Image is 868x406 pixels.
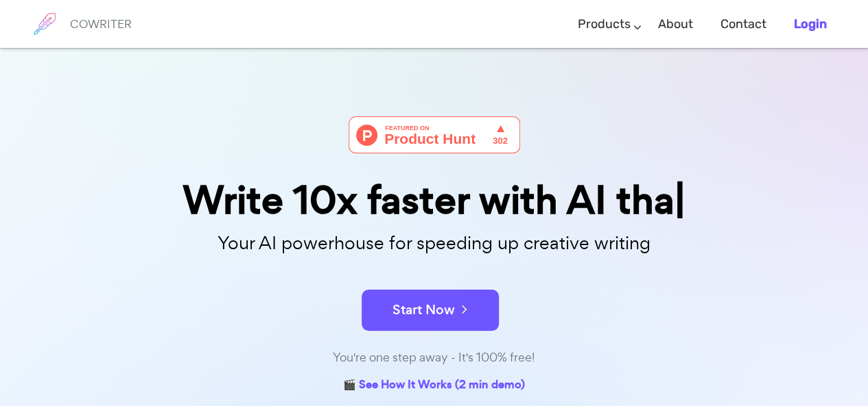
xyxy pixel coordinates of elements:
[794,16,827,31] b: Login
[362,290,499,331] button: Start Now
[720,4,766,45] a: Contact
[658,4,693,45] a: About
[794,4,827,45] a: Login
[91,348,777,368] div: You're one step away - It's 100% free!
[70,18,132,30] h6: COWRITER
[343,375,525,396] a: 🎬 See How It Works (2 min demo)
[91,181,777,220] div: Write 10x faster with AI tha
[578,4,631,45] a: Products
[91,229,777,258] p: Your AI powerhouse for speeding up creative writing
[349,116,520,153] img: Cowriter - Your AI buddy for speeding up creative writing | Product Hunt
[27,7,62,41] img: brand logo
